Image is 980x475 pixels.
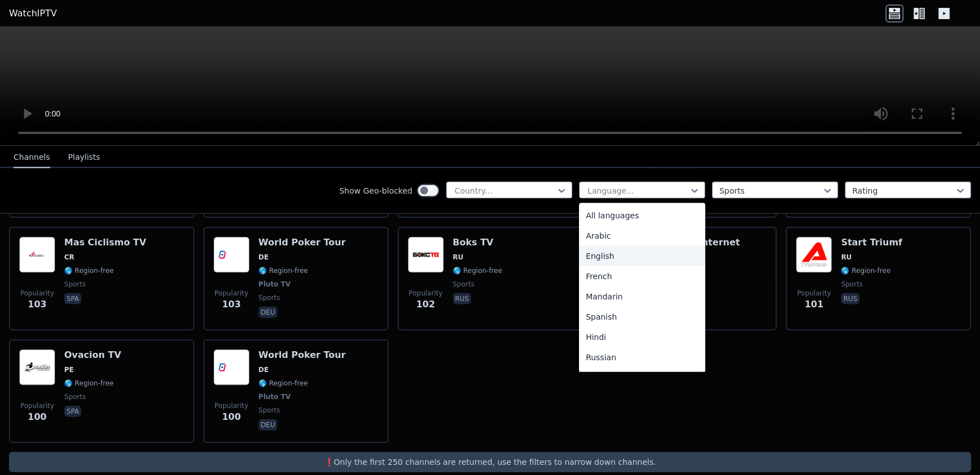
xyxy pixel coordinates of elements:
[841,253,852,262] span: RU
[579,266,705,286] div: French
[453,280,474,289] span: sports
[259,406,280,415] span: sports
[222,410,240,424] span: 100
[222,298,240,311] span: 103
[259,237,346,248] h6: World Poker Tour
[259,280,291,289] span: Pluto TV
[579,246,705,266] div: English
[19,237,55,273] img: Mas Ciclismo TV
[841,280,862,289] span: sports
[453,293,471,304] p: rus
[64,266,114,275] span: 🌎 Region-free
[259,419,278,431] p: deu
[804,298,823,311] span: 101
[259,253,269,262] span: DE
[259,349,346,361] h6: World Poker Tour
[797,289,831,298] span: Popularity
[453,266,502,275] span: 🌎 Region-free
[259,379,308,388] span: 🌎 Region-free
[339,185,412,196] label: Show Geo-blocked
[259,266,308,275] span: 🌎 Region-free
[213,349,250,386] img: World Poker Tour
[259,307,278,318] p: deu
[841,237,902,248] h6: Start Triumf
[28,298,46,311] span: 103
[841,266,890,275] span: 🌎 Region-free
[14,147,50,168] button: Channels
[796,237,832,273] img: Start Triumf
[579,368,705,388] div: Portuguese
[579,226,705,246] div: Arabic
[409,289,443,298] span: Popularity
[579,307,705,327] div: Spanish
[259,392,291,401] span: Pluto TV
[20,289,54,298] span: Popularity
[19,349,55,386] img: Ovacion TV
[213,237,250,273] img: World Poker Tour
[579,286,705,307] div: Mandarin
[14,456,966,468] p: ❗️Only the first 250 channels are returned, use the filters to narrow down channels.
[579,327,705,347] div: Hindi
[64,392,86,401] span: sports
[68,147,100,168] button: Playlists
[64,365,74,374] span: PE
[20,401,54,410] span: Popularity
[453,237,502,248] h6: Boks TV
[408,237,444,273] img: Boks TV
[416,298,435,311] span: 102
[215,289,248,298] span: Popularity
[579,205,705,226] div: All languages
[259,365,269,374] span: DE
[259,293,280,302] span: sports
[453,253,464,262] span: RU
[64,280,86,289] span: sports
[64,253,74,262] span: CR
[9,7,57,20] a: WatchIPTV
[64,379,114,388] span: 🌎 Region-free
[64,349,121,361] h6: Ovacion TV
[64,293,81,304] p: spa
[64,406,81,417] p: spa
[841,293,859,304] p: rus
[215,401,248,410] span: Popularity
[28,410,46,424] span: 100
[64,237,146,248] h6: Mas Ciclismo TV
[579,347,705,368] div: Russian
